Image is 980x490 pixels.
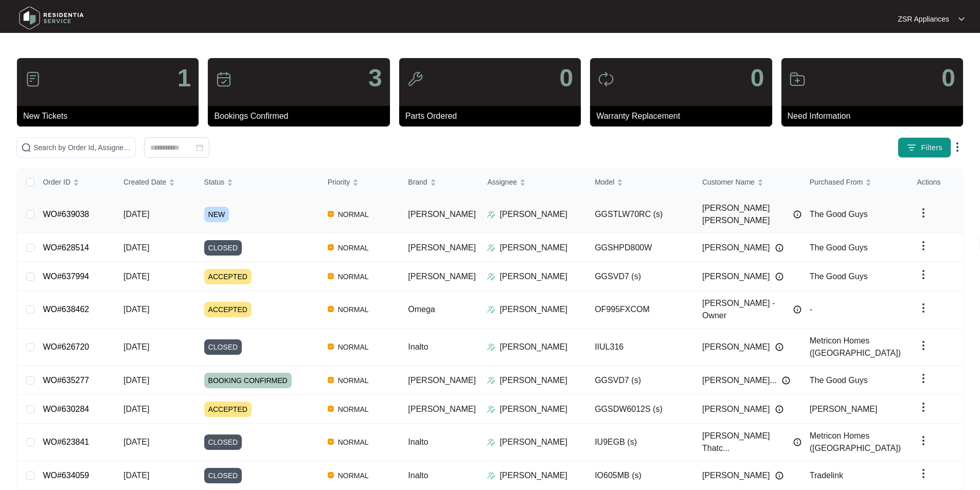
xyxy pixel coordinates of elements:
span: NORMAL [334,242,373,254]
span: Brand [408,176,427,188]
span: [PERSON_NAME] [702,341,770,353]
span: [DATE] [123,405,149,413]
a: WO#635277 [43,376,89,385]
img: dropdown arrow [917,302,930,314]
span: [PERSON_NAME] Thatc... [702,430,788,455]
img: search-icon [21,142,31,153]
span: CLOSED [204,468,242,483]
a: WO#626720 [43,342,89,351]
span: [PERSON_NAME] [702,469,770,482]
td: OF995FXCOM [586,291,694,329]
span: Model [595,176,614,188]
img: Info icon [775,405,783,413]
p: 0 [751,66,764,90]
img: dropdown arrow [958,16,965,22]
span: [PERSON_NAME] - Owner [702,297,788,322]
p: [PERSON_NAME] [500,403,567,415]
td: GGSVD7 (s) [586,366,694,395]
img: Vercel Logo [328,244,334,250]
a: WO#637994 [43,272,89,281]
img: dropdown arrow [917,434,930,447]
span: ACCEPTED [204,402,252,417]
span: Inalto [408,438,428,446]
th: Purchased From [801,169,909,196]
span: [PERSON_NAME] [408,405,476,413]
span: NORMAL [334,303,373,316]
img: Info icon [793,438,801,446]
span: [PERSON_NAME] [702,403,770,415]
img: Vercel Logo [328,406,334,412]
p: Need Information [788,110,963,122]
span: Metricon Homes ([GEOGRAPHIC_DATA]) [810,431,901,452]
span: Inalto [408,342,428,351]
img: Vercel Logo [328,306,334,312]
p: [PERSON_NAME] [500,341,567,353]
span: [PERSON_NAME] [408,243,476,252]
span: [DATE] [123,376,149,385]
img: Assigner Icon [487,343,495,351]
span: [DATE] [123,305,149,314]
span: [PERSON_NAME]... [702,374,777,387]
a: WO#628514 [43,243,89,252]
img: Assigner Icon [487,273,495,281]
span: [DATE] [123,210,149,219]
p: 3 [368,66,382,90]
img: icon [25,71,41,87]
img: icon [216,71,232,87]
td: GGSVD7 (s) [586,262,694,291]
span: Inalto [408,471,428,480]
img: Vercel Logo [328,211,334,217]
span: NORMAL [334,403,373,415]
img: Assigner Icon [487,210,495,219]
p: [PERSON_NAME] [500,469,567,482]
span: ACCEPTED [204,269,252,284]
img: dropdown arrow [951,141,964,153]
img: Assigner Icon [487,244,495,252]
th: Order ID [34,169,115,196]
img: icon [407,71,423,87]
p: 0 [941,66,955,90]
span: CLOSED [204,339,242,355]
img: Info icon [782,376,790,385]
span: [DATE] [123,471,149,480]
span: [DATE] [123,272,149,281]
span: NORMAL [334,436,373,448]
th: Assignee [479,169,586,196]
th: Brand [400,169,479,196]
span: NORMAL [334,469,373,482]
th: Status [196,169,319,196]
img: Assigner Icon [487,438,495,446]
span: Omega [408,305,435,314]
img: Assigner Icon [487,405,495,413]
span: BOOKING CONFIRMED [204,373,292,388]
span: The Good Guys [810,210,868,219]
img: icon [789,71,806,87]
span: NEW [204,207,229,222]
span: Assignee [487,176,517,188]
span: Tradelink [810,471,843,480]
p: [PERSON_NAME] [500,436,567,448]
p: [PERSON_NAME] [500,303,567,316]
span: ACCEPTED [204,302,252,317]
span: The Good Guys [810,376,868,385]
td: IO605MB (s) [586,461,694,490]
span: Customer Name [702,176,755,188]
a: WO#634059 [43,471,89,480]
span: The Good Guys [810,272,868,281]
img: dropdown arrow [917,339,930,352]
span: [PERSON_NAME] [702,270,770,283]
img: Info icon [775,471,783,480]
img: Vercel Logo [328,273,334,279]
th: Customer Name [694,169,801,196]
img: Vercel Logo [328,439,334,445]
span: - [810,305,812,314]
span: Purchased From [810,176,863,188]
span: [PERSON_NAME] [408,376,476,385]
p: 0 [559,66,573,90]
td: IU9EGB (s) [586,424,694,461]
span: [PERSON_NAME] [702,242,770,254]
span: Order ID [43,176,70,188]
span: Status [204,176,225,188]
p: Bookings Confirmed [214,110,389,122]
img: dropdown arrow [917,467,930,480]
